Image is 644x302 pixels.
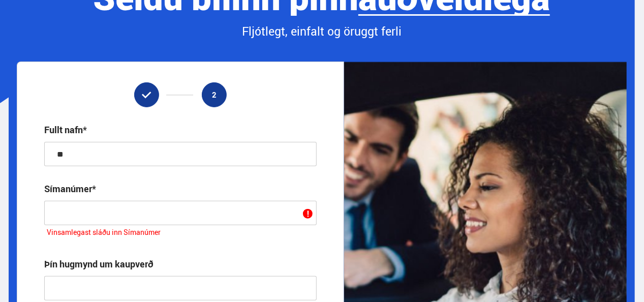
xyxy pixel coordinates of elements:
div: Fullt nafn* [44,124,87,136]
button: Opna LiveChat spjallviðmót [8,4,39,35]
div: Vinsamlegast sláðu inn Símanúmer [44,225,317,241]
div: Fljótlegt, einfalt og öruggt ferli [17,23,627,40]
span: 2 [212,90,217,99]
div: Símanúmer* [44,183,96,195]
div: Þín hugmynd um kaupverð [44,258,154,270]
